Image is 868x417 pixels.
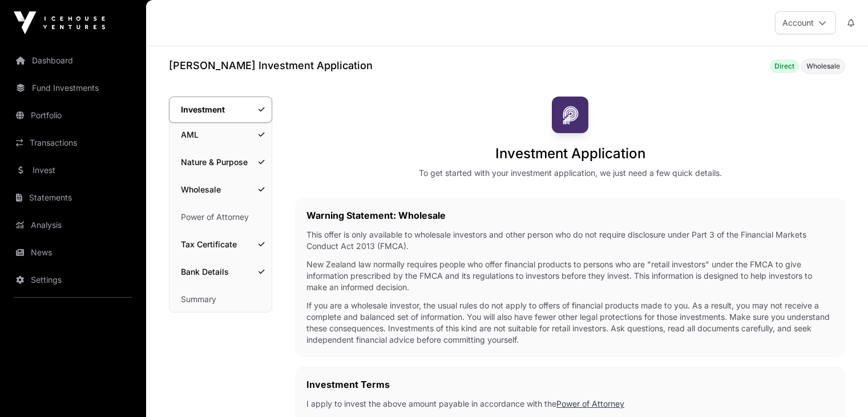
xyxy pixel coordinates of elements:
[169,259,272,284] a: Bank Details
[306,259,834,293] p: New Zealand law normally requires people who offer financial products to persons who are "retail ...
[806,62,840,71] span: Wholesale
[9,48,137,73] a: Dashboard
[14,11,105,34] img: Icehouse Ventures Logo
[169,287,272,312] a: Summary
[306,209,834,222] h2: Warning Statement: Wholesale
[169,150,272,175] a: Nature & Purpose
[169,122,272,147] a: AML
[556,399,624,408] a: Power of Attorney
[9,185,137,210] a: Statements
[552,97,588,133] img: PAM
[306,229,834,252] p: This offer is only available to wholesale investors and other person who do not require disclosur...
[169,232,272,257] a: Tax Certificate
[169,58,373,74] h1: [PERSON_NAME] Investment Application
[306,398,834,410] p: I apply to invest the above amount payable in accordance with the
[9,130,137,155] a: Transactions
[774,62,794,71] span: Direct
[9,267,137,292] a: Settings
[775,11,836,34] button: Account
[306,378,834,391] h2: Investment Terms
[9,158,137,183] a: Invest
[306,300,834,346] p: If you are a wholesale investor, the usual rules do not apply to offers of financial products mad...
[9,240,137,265] a: News
[9,212,137,238] a: Analysis
[169,205,272,230] a: Power of Attorney
[9,75,137,101] a: Fund Investments
[169,177,272,202] a: Wholesale
[9,103,137,128] a: Portfolio
[419,167,722,179] div: To get started with your investment application, we just need a few quick details.
[495,145,645,163] h1: Investment Application
[169,97,272,123] a: Investment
